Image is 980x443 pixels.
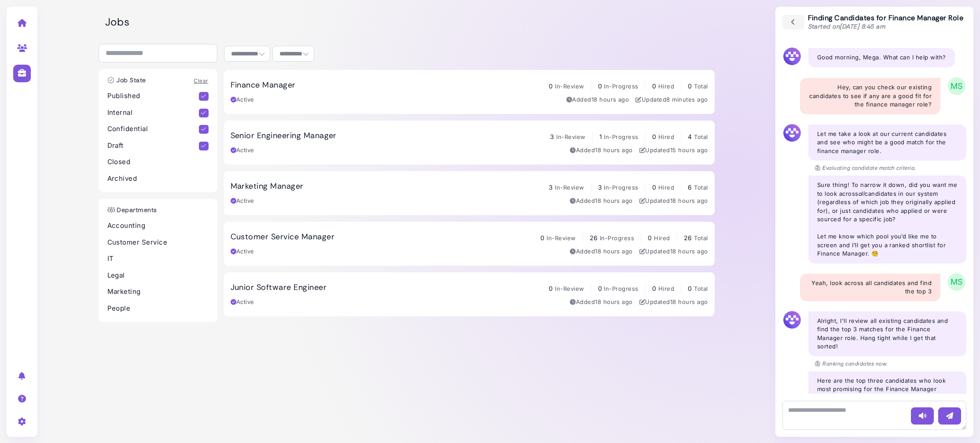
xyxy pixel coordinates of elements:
span: In-Progress [604,83,638,90]
h3: Job State [103,77,150,84]
span: 0 [652,82,656,90]
time: Aug 28, 2025 [670,248,708,255]
span: In-Progress [604,285,638,292]
p: Marketing [107,287,209,297]
div: Good morning, Mega. What can I help with? [808,48,955,67]
a: Marketing Manager 3 In-Review 3 In-Progress 0 Hired 6 Total Active Added18 hours ago Updated18 ho... [224,171,715,215]
span: 0 [688,82,692,90]
span: MS [948,77,965,95]
h3: Senior Engineering Manager [231,131,337,141]
p: Legal [107,271,209,281]
p: Closed [107,157,209,167]
div: Added [570,197,633,205]
span: 3 [549,183,553,191]
span: Hired [658,184,674,191]
p: Internal [107,108,199,118]
p: Ranking candidates now. [815,360,888,368]
span: 26 [590,234,598,242]
p: IT [107,254,209,264]
div: Updated [639,146,708,155]
time: Aug 28, 2025 [595,197,633,204]
time: Aug 28, 2025 [670,146,708,154]
p: Let me take a look at our current candidates and see who might be a good match for the finance ma... [817,130,958,156]
span: In-Review [547,234,576,242]
span: Total [694,83,708,90]
span: 0 [598,82,602,90]
span: In-Review [555,83,584,90]
div: Added [570,247,633,256]
span: 1 [599,133,602,140]
span: Total [694,184,708,191]
div: Added [570,298,633,307]
span: In-Review [556,133,585,140]
h3: Marketing Manager [231,182,304,191]
h3: Customer Service Manager [231,232,335,242]
span: In-Progress [604,133,638,140]
span: 0 [652,183,656,191]
span: 0 [549,82,553,90]
span: 0 [652,285,656,292]
time: Aug 28, 2025 [595,248,633,255]
div: Active [231,247,254,256]
span: 0 [540,234,544,242]
span: In-Review [555,285,584,292]
span: Total [694,234,708,242]
span: MS [948,273,965,291]
time: Aug 28, 2025 [595,298,633,305]
span: Started on [808,22,886,30]
span: 0 [648,234,652,242]
span: In-Progress [600,234,634,242]
div: Updated [639,197,708,205]
span: Hired [654,234,670,242]
span: 6 [688,183,692,191]
p: Evaluating candidate match criteria. [815,164,916,172]
div: Active [231,146,254,155]
p: Customer Service [107,238,209,248]
h2: Jobs [105,16,715,29]
div: Updated [635,95,708,104]
a: Junior Software Engineer 0 In-Review 0 In-Progress 0 Hired 0 Total Active Added18 hours ago Updat... [224,272,715,316]
div: Hey, can you check our existing candidates to see if any are a good fit for the finance manager r... [800,78,940,114]
div: Updated [639,247,708,256]
time: Aug 28, 2025 [591,96,629,103]
time: [DATE] 8:45 am [840,22,885,30]
span: 0 [549,285,553,292]
p: Published [107,91,199,101]
time: Aug 28, 2025 [595,146,633,154]
span: 26 [684,234,692,242]
a: Customer Service Manager 0 In-Review 26 In-Progress 0 Hired 26 Total Active Added18 hours ago Upd... [224,222,715,266]
h3: Junior Software Engineer [231,283,327,293]
span: 3 [550,133,554,140]
time: Aug 28, 2025 [670,197,708,204]
span: In-Review [555,184,584,191]
span: Total [694,285,708,292]
span: 3 [598,183,602,191]
div: Added [570,146,633,155]
span: 0 [598,285,602,292]
p: Here are the top three candidates who look most promising for the Finance Manager opening, based ... [817,377,958,403]
span: In-Progress [604,184,638,191]
span: Hired [658,83,674,90]
h3: Departments [103,206,161,214]
div: Yeah, look across all candidates and find the top 3 [800,274,940,301]
a: Senior Engineering Manager 3 In-Review 1 In-Progress 0 Hired 4 Total Active Added18 hours ago Upd... [224,121,715,165]
span: 0 [652,133,656,140]
span: Total [694,133,708,140]
p: Sure thing! To narrow it down, did you want me to look across candidates in our system (regardles... [817,181,958,258]
a: Clear [194,77,208,84]
p: People [107,304,209,314]
p: Confidential [107,124,199,134]
div: Updated [639,298,708,307]
time: Aug 28, 2025 [670,298,708,305]
span: Hired [658,285,674,292]
span: 0 [688,285,692,292]
p: Draft [107,141,199,151]
div: Finding Candidates for Finance Manager Role [808,14,964,31]
h3: Finance Manager [231,81,296,90]
div: Active [231,197,254,205]
time: Aug 29, 2025 [666,96,708,103]
span: 4 [688,133,692,140]
em: all [859,190,865,197]
p: Accounting [107,221,209,231]
span: Hired [658,133,674,140]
